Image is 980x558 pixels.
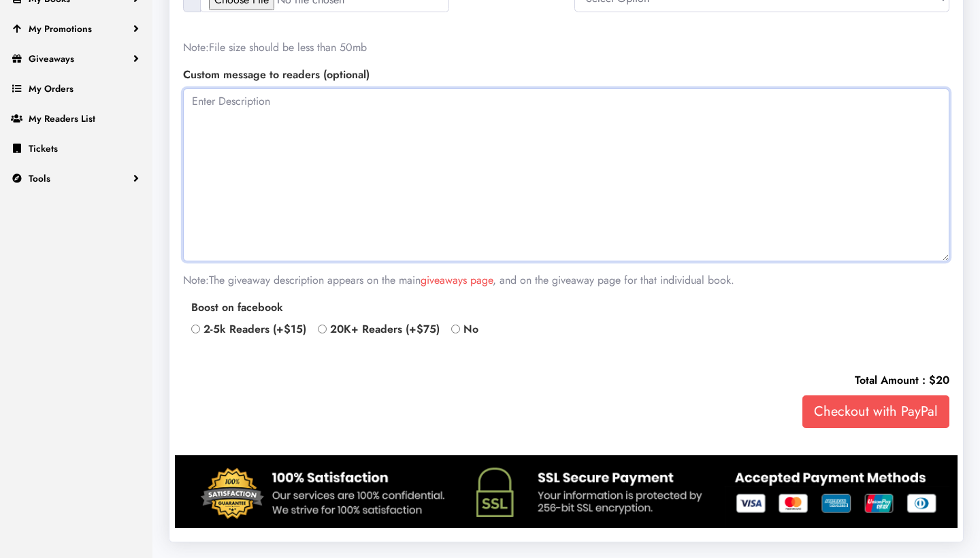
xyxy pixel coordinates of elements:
span: My Promotions [29,22,92,35]
span: Giveaways [29,52,74,65]
p: Note:File size should be less than 50mb [183,39,558,56]
label: Custom message to readers (optional) [183,67,370,83]
span: Tools [29,171,50,185]
label: 2-5k Readers (+$15) [203,321,306,338]
a: giveaways page [421,272,493,288]
label: Boost on facebook [191,299,941,316]
label: 20K+ Readers (+$75) [330,321,440,338]
span: My Readers List [29,112,95,125]
span: 20 [936,372,949,388]
span: Tickets [29,142,58,155]
span: Total Amount : $ [855,372,949,388]
label: No [463,321,478,338]
img: ft-img.png [183,455,949,528]
input: Checkout with PayPal [802,395,949,428]
p: Note:The giveaway description appears on the main , and on the giveaway page for that individual ... [183,272,949,289]
span: My Orders [29,82,73,95]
